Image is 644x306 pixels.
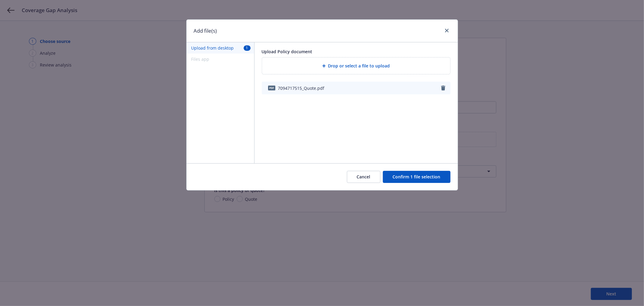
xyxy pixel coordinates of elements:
div: Drop or select a file to upload [262,57,450,74]
button: Cancel [347,171,380,183]
span: pdf [268,86,275,90]
h1: Add file(s) [194,27,217,35]
a: close [443,27,450,34]
span: Drop or select a file to upload [328,63,390,69]
div: Upload Policy document [262,48,450,55]
span: 1 [244,45,251,50]
button: Upload from desktop1 [187,42,254,54]
span: 7094717515_Quote.pdf [278,85,325,91]
button: Confirm 1 file selection [383,171,450,183]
